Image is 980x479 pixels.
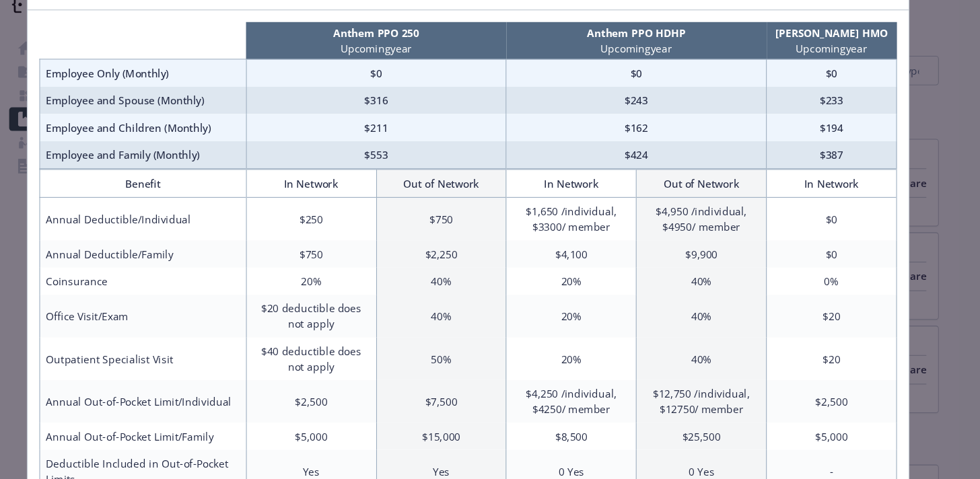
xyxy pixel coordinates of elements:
[406,370,525,409] td: $7,500
[98,203,287,243] td: Annual Deductible/Individual
[98,77,287,102] td: Employee Only (Monthly)
[528,59,761,73] p: Upcoming year
[763,126,882,151] td: $194
[525,292,644,331] td: 20%
[406,178,525,203] th: Out of Network
[525,434,644,473] td: 0 Yes
[98,178,287,203] th: Benefit
[763,331,882,370] td: $20
[98,370,287,409] td: Annual Out-of-Pocket Limit/Individual
[525,203,644,243] td: $1,650 /individual, $3300/ member
[287,77,525,102] td: $0
[98,267,287,292] td: Coinsurance
[763,242,882,267] td: $0
[644,409,763,434] td: $25,500
[98,242,287,267] td: Annual Deductible/Family
[287,102,525,126] td: $316
[525,126,763,151] td: $162
[644,292,763,331] td: 40%
[287,292,406,331] td: $20 deductible does not apply
[406,242,525,267] td: $2,250
[763,267,882,292] td: 0%
[763,434,882,473] td: -
[644,267,763,292] td: 40%
[525,370,644,409] td: $4,250 /individual, $4250/ member
[406,434,525,473] td: Yes
[406,292,525,331] td: 40%
[287,126,525,151] td: $211
[98,292,287,331] td: Office Visit/Exam
[98,151,287,177] td: Employee and Family (Monthly)
[289,45,522,59] p: Anthem PPO 250
[525,102,763,126] td: $243
[766,59,880,73] p: Upcoming year
[289,59,522,73] p: Upcoming year
[525,409,644,434] td: $8,500
[287,151,525,177] td: $553
[287,434,406,473] td: Yes
[287,331,406,370] td: $40 deductible does not apply
[98,434,287,473] td: Deductible Included in Out-of-Pocket Limits
[98,409,287,434] td: Annual Out-of-Pocket Limit/Family
[98,126,287,151] td: Employee and Children (Monthly)
[98,42,287,77] th: intentionally left blank
[406,409,525,434] td: $15,000
[406,331,525,370] td: 50%
[98,102,287,126] td: Employee and Spouse (Monthly)
[644,242,763,267] td: $9,900
[763,409,882,434] td: $5,000
[766,45,880,59] p: [PERSON_NAME] HMO
[406,203,525,243] td: $750
[525,331,644,370] td: 20%
[763,178,882,203] th: In Network
[763,203,882,243] td: $0
[406,267,525,292] td: 40%
[528,45,761,59] p: Anthem PPO HDHP
[763,370,882,409] td: $2,500
[644,203,763,243] td: $4,950 /individual, $4950/ member
[644,331,763,370] td: 40%
[525,267,644,292] td: 20%
[763,292,882,331] td: $20
[287,370,406,409] td: $2,500
[287,267,406,292] td: 20%
[287,242,406,267] td: $750
[98,331,287,370] td: Outpatient Specialist Visit
[763,102,882,126] td: $233
[525,77,763,102] td: $0
[644,370,763,409] td: $12,750 /individual, $12750/ member
[644,434,763,473] td: 0 Yes
[287,409,406,434] td: $5,000
[644,178,763,203] th: Out of Network
[287,203,406,243] td: $250
[763,151,882,177] td: $387
[763,77,882,102] td: $0
[525,178,644,203] th: In Network
[287,178,406,203] th: In Network
[525,242,644,267] td: $4,100
[525,151,763,177] td: $424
